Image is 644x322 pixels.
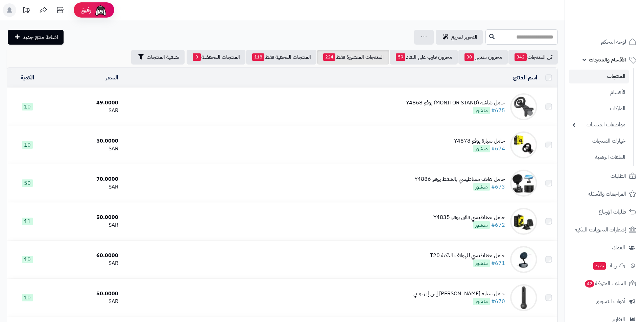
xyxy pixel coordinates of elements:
a: كل المنتجات342 [508,50,558,65]
span: الأقسام والمنتجات [589,55,626,65]
span: منشور [473,145,490,152]
span: إشعارات التحويلات البنكية [575,225,626,234]
span: أدوات التسويق [596,297,625,306]
a: #675 [491,106,505,115]
div: 49.0000 [50,99,118,107]
span: 118 [252,53,264,61]
div: SAR [50,298,118,305]
span: منشور [473,298,490,305]
div: 60.0000 [50,252,118,259]
span: 10 [22,294,33,301]
a: المنتجات [569,70,629,83]
span: تصفية المنتجات [147,53,179,61]
span: منشور [473,183,490,191]
span: التحرير لسريع [451,33,477,41]
span: منشور [473,221,490,229]
div: SAR [50,221,118,229]
a: مواصفات المنتجات [569,118,629,132]
div: حامل سيارة يوفو Y4878 [454,137,505,145]
div: حامل مغناطيسي للهواتف الذكية T20 [430,252,505,259]
a: إشعارات التحويلات البنكية [569,222,640,238]
a: الماركات [569,101,629,116]
span: الطلبات [611,171,626,181]
span: وآتس آب [593,261,625,270]
span: 50 [22,179,33,187]
span: 342 [515,53,527,61]
div: 50.0000 [50,137,118,145]
a: السلات المتروكة42 [569,275,640,292]
a: الكمية [21,74,34,82]
img: حامل شاشة (MONITOR STAND) يوفو Y4868 [510,93,537,120]
div: SAR [50,145,118,153]
a: اضافة منتج جديد [8,30,64,45]
a: المنتجات المنشورة فقط224 [317,50,389,65]
img: حامل مغناطيسي للهواتف الذكية T20 [510,246,537,273]
img: حامل سيارة يوفو Y4878 [510,131,537,158]
a: أدوات التسويق [569,293,640,309]
a: #670 [491,297,505,305]
a: مخزون منتهي30 [458,50,508,65]
a: المنتجات المخفية فقط118 [246,50,316,65]
a: اسم المنتج [513,74,537,82]
button: تصفية المنتجات [131,50,185,65]
a: التحرير لسريع [436,30,483,45]
div: 50.0000 [50,214,118,221]
div: 50.0000 [50,290,118,298]
span: 59 [396,53,405,61]
span: 10 [22,141,33,149]
a: مخزون قارب على النفاذ59 [390,50,458,65]
span: جديد [593,262,606,270]
div: SAR [50,259,118,267]
img: حامل مغناطيسي فائق يوفو Y4835 [510,208,537,235]
a: السعر [106,74,118,82]
a: لوحة التحكم [569,34,640,50]
a: المنتجات المخفضة0 [187,50,245,65]
a: الملفات الرقمية [569,150,629,165]
span: السلات المتروكة [584,279,626,288]
span: 10 [22,256,33,263]
a: العملاء [569,240,640,256]
span: 10 [22,103,33,110]
div: SAR [50,183,118,191]
div: حامل شاشة (MONITOR STAND) يوفو Y4868 [406,99,505,107]
a: #674 [491,145,505,153]
span: العملاء [612,243,625,252]
a: #671 [491,259,505,267]
img: حامل سيارة ماج سيف إس إن يو بي [510,284,537,311]
span: طلبات الإرجاع [599,207,626,217]
div: SAR [50,107,118,115]
a: وآتس آبجديد [569,257,640,274]
span: رفيق [80,6,91,14]
span: اضافة منتج جديد [23,33,58,41]
span: 42 [585,280,594,288]
span: 11 [22,218,33,225]
span: منشور [473,259,490,267]
a: #672 [491,221,505,229]
a: الطلبات [569,168,640,184]
a: خيارات المنتجات [569,134,629,148]
div: 70.0000 [50,175,118,183]
a: الأقسام [569,85,629,100]
img: حامل هاتف مغناطيسي بالشفط يوفو Y4886 [510,170,537,197]
span: منشور [473,107,490,114]
img: logo-2.png [598,5,638,19]
div: حامل مغناطيسي فائق يوفو Y4835 [433,214,505,221]
div: حامل هاتف مغناطيسي بالشفط يوفو Y4886 [414,175,505,183]
span: المراجعات والأسئلة [588,189,626,199]
span: لوحة التحكم [601,37,626,47]
span: 224 [323,53,335,61]
img: ai-face.png [94,3,108,17]
span: 0 [193,53,201,61]
a: #673 [491,183,505,191]
div: حامل سيارة [PERSON_NAME] إس إن يو بي [413,290,505,298]
a: المراجعات والأسئلة [569,186,640,202]
a: طلبات الإرجاع [569,204,640,220]
a: تحديثات المنصة [18,3,35,19]
span: 30 [464,53,474,61]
